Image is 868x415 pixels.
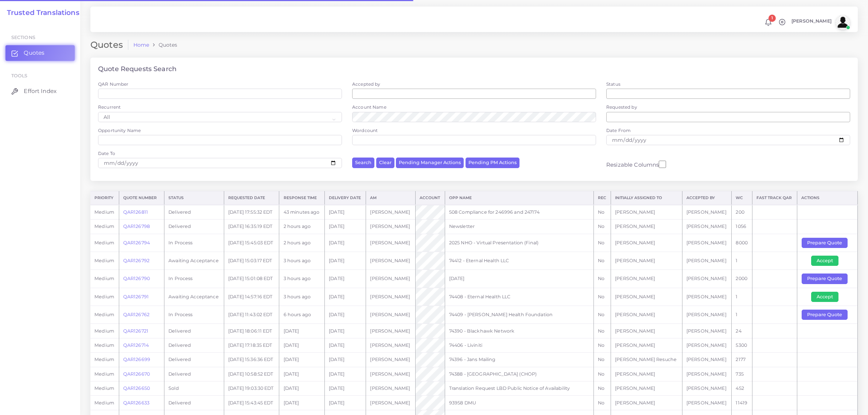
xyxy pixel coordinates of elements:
td: 74408 - Eternal Health LLC [445,288,593,306]
td: Newsletter [445,220,593,234]
span: 1 [768,15,776,22]
td: No [593,396,611,410]
a: QAR126670 [123,371,150,377]
td: 74409 - [PERSON_NAME] Health Foundation [445,306,593,324]
button: Clear [376,158,394,168]
td: 43 minutes ago [279,205,324,220]
label: Recurrent [98,104,121,110]
span: medium [94,294,114,299]
th: Fast Track QAR [752,191,797,205]
td: No [593,270,611,288]
td: [DATE] 19:03:30 EDT [224,381,279,396]
span: Effort Index [24,87,57,95]
td: 735 [732,367,752,381]
a: Prepare Quote [802,312,853,317]
td: [PERSON_NAME] [366,270,416,288]
span: medium [94,357,114,362]
td: [DATE] 16:35:19 EDT [224,220,279,234]
td: No [593,367,611,381]
td: [PERSON_NAME] [682,252,732,270]
h4: Quote Requests Search [98,65,176,73]
td: [DATE] [324,220,366,234]
td: [PERSON_NAME] [611,270,682,288]
td: [PERSON_NAME] [611,324,682,338]
a: Accept [811,294,844,299]
td: [PERSON_NAME] [366,381,416,396]
td: [PERSON_NAME] [682,288,732,306]
td: 6 hours ago [279,306,324,324]
td: [PERSON_NAME] [682,367,732,381]
td: No [593,338,611,352]
span: Quotes [24,49,44,57]
td: No [593,324,611,338]
a: Home [133,41,149,49]
td: [DATE] 15:43:45 EDT [224,396,279,410]
a: QAR126811 [123,209,148,215]
th: Opp Name [445,191,593,205]
input: Resizable Columns [659,160,666,169]
th: Initially Assigned to [611,191,682,205]
li: Quotes [149,41,177,49]
td: No [593,205,611,220]
th: Status [164,191,224,205]
td: [DATE] 15:45:03 EDT [224,234,279,252]
span: medium [94,371,114,377]
a: 1 [762,19,775,26]
th: REC [593,191,611,205]
td: Awaiting Acceptance [164,288,224,306]
td: No [593,252,611,270]
td: [DATE] 15:03:17 EDT [224,252,279,270]
button: Pending Manager Actions [396,158,464,168]
label: Account Name [352,104,386,110]
td: [PERSON_NAME] [366,288,416,306]
td: [DATE] [445,270,593,288]
td: [PERSON_NAME] [611,288,682,306]
td: 2000 [732,270,752,288]
th: Actions [797,191,857,205]
td: [PERSON_NAME] [611,306,682,324]
label: Resizable Columns [606,160,666,169]
td: [DATE] 11:43:02 EDT [224,306,279,324]
td: 452 [732,381,752,396]
a: Prepare Quote [802,276,853,281]
td: [PERSON_NAME] [682,220,732,234]
td: No [593,306,611,324]
a: QAR126699 [123,357,150,362]
td: 1 [732,252,752,270]
label: QAR Number [98,81,128,87]
td: 24 [732,324,752,338]
td: [DATE] [324,324,366,338]
td: [DATE] [279,396,324,410]
td: [DATE] 17:18:35 EDT [224,338,279,352]
td: [PERSON_NAME] [611,381,682,396]
button: Prepare Quote [802,274,848,284]
td: [PERSON_NAME] [366,324,416,338]
a: Trusted Translations [2,9,79,17]
td: [DATE] [324,338,366,352]
td: Sold [164,381,224,396]
td: [DATE] [324,205,366,220]
td: [PERSON_NAME] [682,324,732,338]
td: [PERSON_NAME] [366,338,416,352]
button: Prepare Quote [802,238,848,248]
td: [PERSON_NAME] [611,396,682,410]
a: Prepare Quote [802,240,853,245]
button: Accept [811,292,838,302]
a: QAR126798 [123,224,150,229]
td: 2025 NHO - Virtual Presentation (Final) [445,234,593,252]
td: [PERSON_NAME] [682,353,732,367]
td: [PERSON_NAME] [366,367,416,381]
td: [PERSON_NAME] [366,353,416,367]
td: 74406 - Liviniti [445,338,593,352]
td: 74396 - Jans Mailing [445,353,593,367]
td: 3 hours ago [279,252,324,270]
td: [DATE] 15:01:08 EDT [224,270,279,288]
td: 2 hours ago [279,220,324,234]
td: [DATE] [279,353,324,367]
a: QAR126790 [123,276,150,281]
td: [PERSON_NAME] [682,306,732,324]
a: QAR126633 [123,400,149,406]
td: No [593,288,611,306]
td: [PERSON_NAME] [682,205,732,220]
